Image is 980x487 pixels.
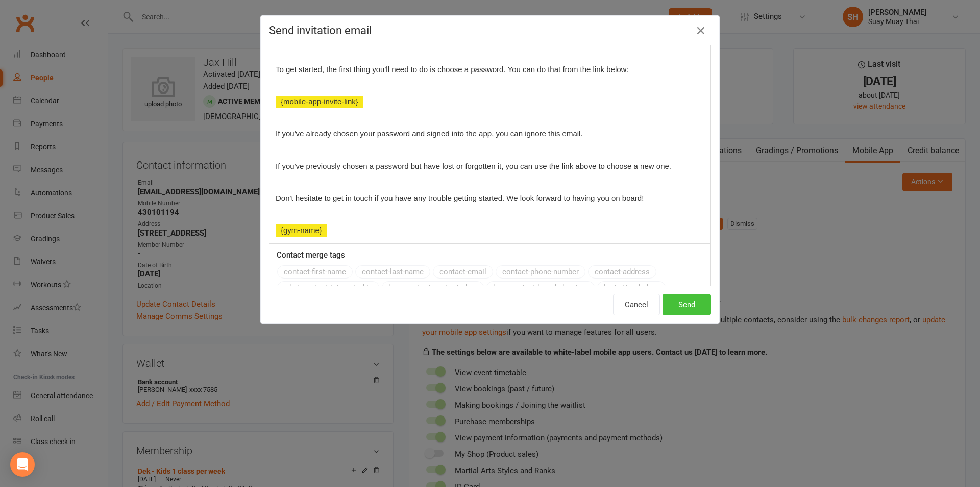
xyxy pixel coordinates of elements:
[276,161,671,170] span: If you've previously chosen a password but have lost or forgotten it, you can use the link above ...
[693,22,709,39] button: Close
[276,129,583,138] span: If you've already chosen your password and signed into the app, you can ignore this email.
[269,24,711,37] h4: Send invitation email
[613,294,660,315] button: Cancel
[663,294,711,315] button: Send
[277,249,345,261] label: Contact merge tags
[276,194,644,202] span: Don't hesitate to get in touch if you have any trouble getting started. We look forward to having...
[276,65,629,74] span: To get started, the first thing you'll need to do is choose a password. You can do that from the ...
[10,452,35,477] div: Open Intercom Messenger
